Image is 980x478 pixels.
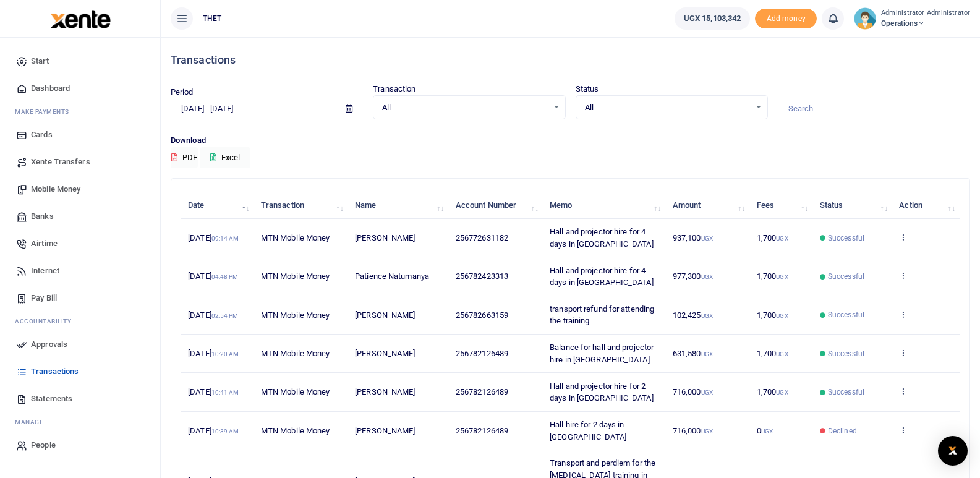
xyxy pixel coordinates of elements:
span: Balance for hall and projector hire in [GEOGRAPHIC_DATA] [550,343,654,364]
a: People [10,432,150,459]
a: Internet [10,257,150,284]
th: Status: activate to sort column ascending [813,192,893,219]
a: Airtime [10,230,150,257]
a: Cards [10,121,150,148]
span: 256782423313 [456,271,508,281]
span: [DATE] [188,310,238,320]
a: UGX 15,103,342 [675,7,750,30]
span: [PERSON_NAME] [355,426,415,435]
label: Status [576,83,599,95]
small: 10:39 AM [211,428,239,435]
small: UGX [701,273,713,280]
span: Statements [31,393,72,405]
span: UGX 15,103,342 [684,12,741,25]
a: Dashboard [10,75,150,102]
img: logo-large [51,10,111,28]
span: 1,700 [757,233,788,242]
a: Add money [755,13,817,22]
span: Successful [828,271,864,282]
span: Declined [828,425,857,437]
input: Search [778,98,970,119]
a: Transactions [10,358,150,385]
a: logo-small logo-large logo-large [49,14,111,23]
span: 716,000 [673,387,713,396]
th: Name: activate to sort column ascending [348,192,449,219]
span: Hall and projector hire for 4 days in [GEOGRAPHIC_DATA] [550,266,654,288]
span: 102,425 [673,310,713,320]
span: Hall and projector hire for 4 days in [GEOGRAPHIC_DATA] [550,227,654,249]
small: 02:54 PM [211,312,239,319]
span: 256782126489 [456,387,508,396]
small: UGX [761,428,773,435]
span: All [382,101,547,114]
small: Administrator Administrator [881,8,970,19]
span: MTN Mobile Money [261,349,330,358]
span: ake Payments [21,108,69,115]
span: 0 [757,426,773,435]
a: Mobile Money [10,176,150,203]
span: Patience Natumanya [355,271,429,281]
a: Banks [10,203,150,230]
span: [PERSON_NAME] [355,387,415,396]
button: Excel [200,147,250,168]
span: Dashboard [31,82,70,95]
span: [DATE] [188,271,238,281]
th: Memo: activate to sort column ascending [543,192,666,219]
span: Operations [881,18,970,29]
span: 256782126489 [456,349,508,358]
th: Action: activate to sort column ascending [892,192,960,219]
span: Successful [828,233,864,244]
span: MTN Mobile Money [261,233,330,242]
small: 10:20 AM [211,351,239,357]
a: Pay Bill [10,284,150,312]
th: Fees: activate to sort column ascending [750,192,813,219]
span: transport refund for attending the training [550,304,654,326]
span: Approvals [31,338,67,351]
span: 1,700 [757,387,788,396]
span: [DATE] [188,349,239,358]
span: 716,000 [673,426,713,435]
a: Statements [10,385,150,412]
span: Start [31,55,49,67]
span: Successful [828,309,864,320]
span: countability [24,318,71,325]
div: Open Intercom Messenger [938,436,968,466]
small: UGX [776,351,788,357]
span: MTN Mobile Money [261,271,330,281]
span: [PERSON_NAME] [355,310,415,320]
li: Toup your wallet [755,9,817,29]
span: 977,300 [673,271,713,281]
label: Period [171,86,194,98]
span: Banks [31,210,54,223]
small: UGX [701,428,713,435]
th: Date: activate to sort column descending [181,192,254,219]
span: Airtime [31,237,58,250]
span: Transactions [31,365,79,378]
span: People [31,439,56,451]
th: Transaction: activate to sort column ascending [254,192,348,219]
small: 04:48 PM [211,273,239,280]
button: PDF [171,147,198,168]
span: 1,700 [757,310,788,320]
span: Hall hire for 2 days in [GEOGRAPHIC_DATA] [550,420,626,442]
span: Pay Bill [31,292,57,304]
h4: Transactions [171,53,970,67]
img: profile-user [854,7,876,30]
span: 256782663159 [456,310,508,320]
p: Download [171,134,970,147]
small: UGX [701,312,713,319]
span: anage [21,419,44,425]
span: MTN Mobile Money [261,387,330,396]
th: Amount: activate to sort column ascending [666,192,750,219]
span: 1,700 [757,271,788,281]
span: [DATE] [188,426,239,435]
small: UGX [701,235,713,242]
a: Approvals [10,331,150,358]
label: Transaction [373,83,415,95]
small: UGX [776,389,788,396]
li: M [10,412,150,432]
span: [PERSON_NAME] [355,349,415,358]
input: select period [171,98,336,119]
span: 256772631182 [456,233,508,242]
span: 631,580 [673,349,713,358]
